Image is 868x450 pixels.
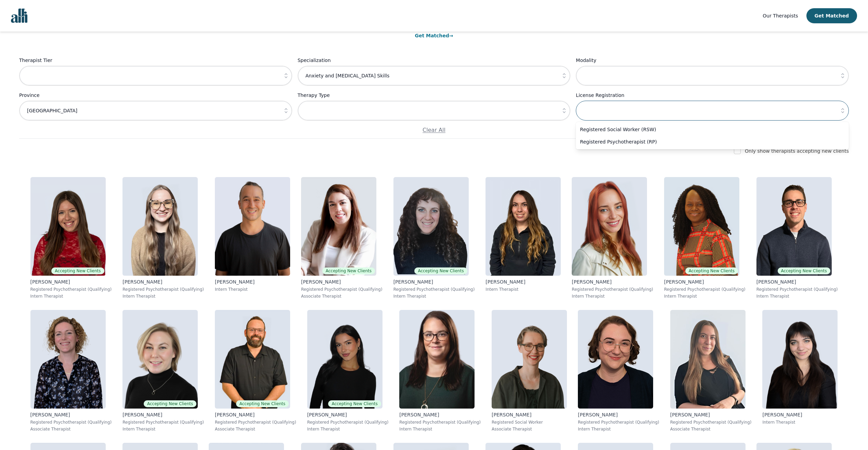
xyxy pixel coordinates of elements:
p: [PERSON_NAME] [30,411,112,418]
img: alli logo [11,9,27,23]
p: [PERSON_NAME] [399,411,481,418]
a: Kavon_Banejad[PERSON_NAME]Intern Therapist [209,172,296,304]
a: Ava_PouyandehAccepting New Clients[PERSON_NAME]Registered Psychotherapist (Qualifying)Associate T... [296,172,388,304]
p: Intern Therapist [578,426,659,432]
a: Shira_BlakeAccepting New Clients[PERSON_NAME]Registered Psychotherapist (Qualifying)Intern Therapist [388,172,480,304]
p: Intern Therapist [307,426,389,432]
span: Accepting New Clients [144,400,196,407]
img: Kavon_Banejad [215,177,290,276]
span: Accepting New Clients [414,267,467,274]
p: Registered Psychotherapist (Qualifying) [393,287,475,292]
p: [PERSON_NAME] [756,278,838,285]
img: Shira_Blake [393,177,469,276]
a: Alisha_LevineAccepting New Clients[PERSON_NAME]Registered Psychotherapist (Qualifying)Intern Ther... [25,172,117,304]
p: Intern Therapist [30,293,112,299]
p: [PERSON_NAME] [307,411,389,418]
span: → [449,33,453,38]
img: Mariangela_Servello [485,177,561,276]
img: Alyssa_Tweedie [307,310,383,409]
a: Alyssa_TweedieAccepting New Clients[PERSON_NAME]Registered Psychotherapist (Qualifying)Intern The... [302,304,394,437]
img: Shannon_Vokes [670,310,746,409]
a: Ethan_BraunAccepting New Clients[PERSON_NAME]Registered Psychotherapist (Qualifying)Intern Therapist [751,172,843,304]
img: Andrea_Nordby [399,310,475,409]
a: Get Matched [415,33,453,38]
p: Registered Psychotherapist (Qualifying) [215,420,296,425]
p: Associate Therapist [30,426,112,432]
p: [PERSON_NAME] [301,278,383,285]
span: Registered Psychotherapist (RP) [580,138,837,145]
p: Intern Therapist [399,426,481,432]
p: [PERSON_NAME] [215,411,296,418]
p: Registered Psychotherapist (Qualifying) [301,287,383,292]
label: Province [19,91,292,99]
span: Accepting New Clients [236,400,289,407]
label: Specialization [298,56,571,64]
p: Clear All [19,126,849,134]
button: Get Matched [806,8,857,23]
label: Therapist Tier [19,56,292,64]
p: Intern Therapist [664,293,746,299]
img: Ava_Pouyandeh [301,177,376,276]
p: [PERSON_NAME] [393,278,475,285]
img: Jocelyn_Crawford [122,310,198,409]
span: Accepting New Clients [322,267,375,274]
p: Registered Psychotherapist (Qualifying) [572,287,653,292]
a: Mariangela_Servello[PERSON_NAME]Intern Therapist [480,172,566,304]
img: Lacy_Hunter [572,177,647,276]
p: Intern Therapist [485,287,561,292]
a: Catherine_Robbe[PERSON_NAME]Registered Psychotherapist (Qualifying)Associate Therapist [25,304,117,437]
label: Therapy Type [298,91,571,99]
a: Grace_NyamweyaAccepting New Clients[PERSON_NAME]Registered Psychotherapist (Qualifying)Intern The... [659,172,751,304]
p: Registered Psychotherapist (Qualifying) [670,420,752,425]
p: [PERSON_NAME] [762,411,838,418]
a: Andrea_Nordby[PERSON_NAME]Registered Psychotherapist (Qualifying)Intern Therapist [394,304,486,437]
p: Registered Psychotherapist (Qualifying) [30,287,112,292]
p: [PERSON_NAME] [578,411,659,418]
p: Intern Therapist [762,420,838,425]
p: [PERSON_NAME] [492,411,567,418]
p: [PERSON_NAME] [122,278,204,285]
label: Only show therapists accepting new clients [745,148,849,154]
span: Registered Social Worker (RSW) [580,126,837,133]
a: Lacy_Hunter[PERSON_NAME]Registered Psychotherapist (Qualifying)Intern Therapist [566,172,659,304]
p: Associate Therapist [492,426,567,432]
p: Associate Therapist [215,426,296,432]
p: Registered Social Worker [492,420,567,425]
p: Intern Therapist [215,287,290,292]
label: Modality [576,56,849,64]
img: Rose_Willow [578,310,653,409]
p: Registered Psychotherapist (Qualifying) [122,287,204,292]
p: Registered Psychotherapist (Qualifying) [664,287,746,292]
span: Accepting New Clients [51,267,104,274]
img: Ethan_Braun [756,177,832,276]
p: Registered Psychotherapist (Qualifying) [756,287,838,292]
p: [PERSON_NAME] [30,278,112,285]
p: Registered Psychotherapist (Qualifying) [578,420,659,425]
img: Claire_Cummings [492,310,567,409]
p: Intern Therapist [572,293,653,299]
img: Faith_Woodley [122,177,198,276]
span: Accepting New Clients [328,400,381,407]
label: License Registration [576,91,849,99]
a: Rose_Willow[PERSON_NAME]Registered Psychotherapist (Qualifying)Intern Therapist [572,304,665,437]
img: Christina_Johnson [762,310,838,409]
p: [PERSON_NAME] [122,411,204,418]
p: Intern Therapist [122,293,204,299]
a: Shannon_Vokes[PERSON_NAME]Registered Psychotherapist (Qualifying)Associate Therapist [665,304,757,437]
p: Registered Psychotherapist (Qualifying) [122,420,204,425]
span: Accepting New Clients [685,267,738,274]
p: [PERSON_NAME] [670,411,752,418]
p: Registered Psychotherapist (Qualifying) [307,420,389,425]
a: Claire_Cummings[PERSON_NAME]Registered Social WorkerAssociate Therapist [486,304,572,437]
p: [PERSON_NAME] [485,278,561,285]
p: [PERSON_NAME] [215,278,290,285]
img: Alisha_Levine [30,177,106,276]
p: Intern Therapist [122,426,204,432]
p: Associate Therapist [301,293,383,299]
p: [PERSON_NAME] [664,278,746,285]
a: Faith_Woodley[PERSON_NAME]Registered Psychotherapist (Qualifying)Intern Therapist [117,172,209,304]
a: Jocelyn_CrawfordAccepting New Clients[PERSON_NAME]Registered Psychotherapist (Qualifying)Intern T... [117,304,209,437]
p: Intern Therapist [756,293,838,299]
a: Christina_Johnson[PERSON_NAME]Intern Therapist [757,304,843,437]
